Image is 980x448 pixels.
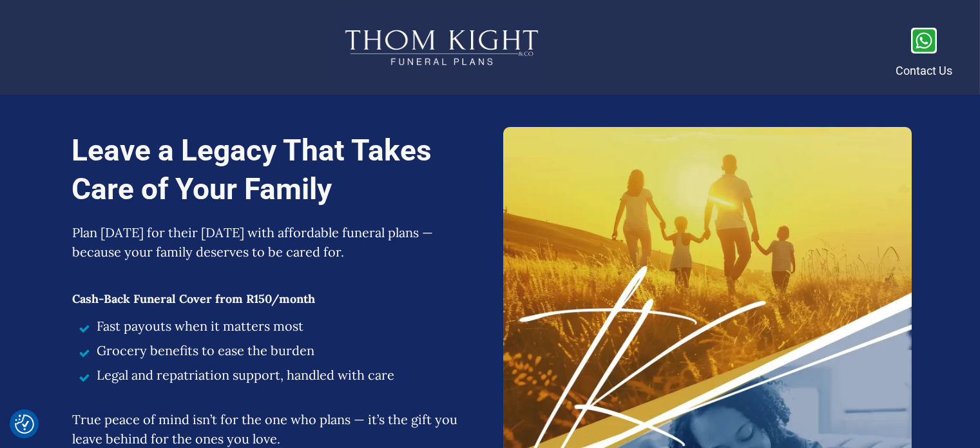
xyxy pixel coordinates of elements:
[97,341,314,360] span: Grocery benefits to ease the burden
[72,223,477,275] p: Plan [DATE] for their [DATE] with affordable funeral plans — because your family deserves to be c...
[72,291,315,306] span: Cash-Back Funeral Cover from R150/month
[72,131,490,222] h1: Leave a Legacy That Takes Care of Your Family
[15,414,34,434] img: Revisit consent button
[72,411,457,447] span: True peace of mind isn’t for the one who plans — it’s the gift you leave behind for the ones you ...
[896,61,952,81] p: Contact Us
[97,365,394,385] span: Legal and repatriation support, handled with care
[15,414,34,434] button: Consent Preferences
[97,317,303,336] span: Fast payouts when it matters most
